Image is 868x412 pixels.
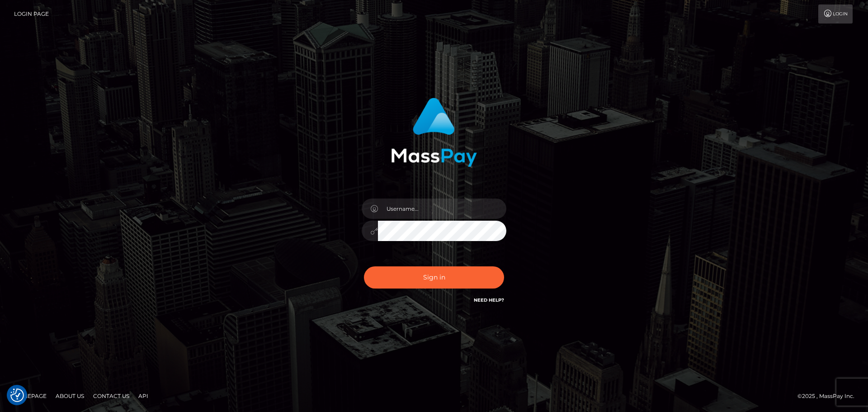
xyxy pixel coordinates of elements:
[818,5,853,24] a: Login
[10,388,24,402] img: Revisit consent button
[10,388,24,402] button: Consent Preferences
[14,5,49,24] a: Login Page
[797,391,861,401] div: © 2025 , MassPay Inc.
[391,98,477,167] img: MassPay Login
[90,389,133,403] a: Contact Us
[378,199,506,219] input: Username...
[10,389,50,403] a: Homepage
[474,297,504,303] a: Need Help?
[364,266,504,289] button: Sign in
[52,389,88,403] a: About Us
[135,389,152,403] a: API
